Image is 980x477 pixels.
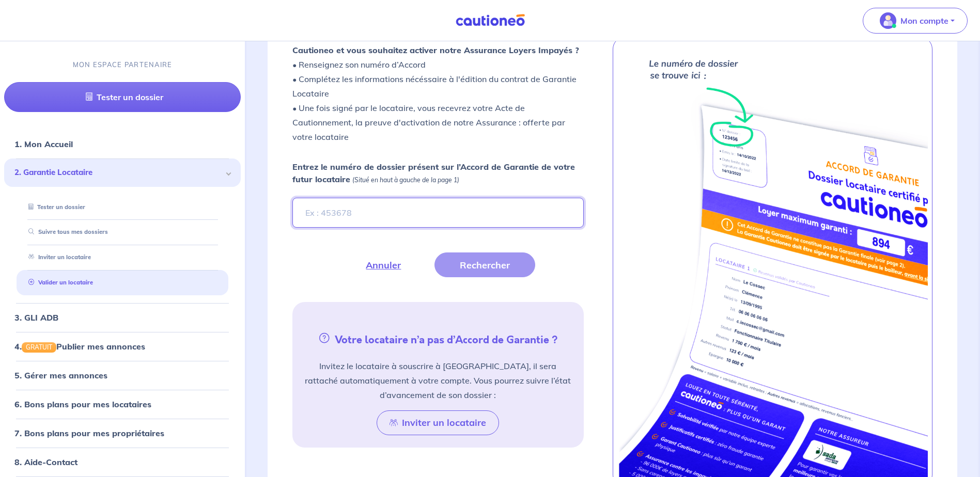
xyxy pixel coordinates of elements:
[14,370,107,380] a: 5. Gérer mes annonces
[14,312,58,323] a: 3. GLI ADB
[17,249,228,266] div: Inviter un locataire
[900,14,948,27] p: Mon compte
[377,410,499,435] button: Inviter un locataire
[880,12,896,29] img: illu_account_valid_menu.svg
[352,176,459,184] em: (Situé en haut à gauche de la page 1)
[292,162,575,184] strong: Entrez le numéro de dossier présent sur l’Accord de Garantie de votre futur locataire
[4,394,241,415] div: 6. Bons plans pour mes locataires
[17,274,228,291] div: Valider un locataire
[17,199,228,216] div: Tester un dossier
[4,134,241,155] div: 1. Mon Accueil
[4,83,241,113] a: Tester un dossier
[14,167,223,179] span: 2. Garantie Locataire
[340,252,426,277] button: Annuler
[24,203,85,211] a: Tester un dossier
[14,428,164,438] a: 7. Bons plans pour mes propriétaires
[4,452,241,472] div: 8. Aide-Contact
[4,423,241,443] div: 7. Bons plans pour mes propriétaires
[14,457,77,467] a: 8. Aide-Contact
[4,365,241,386] div: 5. Gérer mes annonces
[24,254,91,261] a: Inviter un locataire
[292,28,583,144] p: • Renseignez son numéro d’Accord • Complétez les informations nécéssaire à l'édition du contrat d...
[297,331,579,346] h5: Votre locataire n’a pas d’Accord de Garantie ?
[4,307,241,328] div: 3. GLI ADB
[24,279,93,286] a: Valider un locataire
[452,14,529,27] img: Cautioneo
[292,30,579,55] strong: Vous avez retenu un candidat locataire avec un Accord de Garantie Cautioneo et vous souhaitez act...
[863,8,968,34] button: illu_account_valid_menu.svgMon compte
[14,399,151,409] a: 6. Bons plans pour mes locataires
[73,60,173,70] p: MON ESPACE PARTENAIRE
[14,139,73,150] a: 1. Mon Accueil
[24,229,108,236] a: Suivre tous mes dossiers
[4,336,241,357] div: 4.GRATUITPublier mes annonces
[292,198,583,228] input: Ex : 453678
[4,159,241,187] div: 2. Garantie Locataire
[14,341,145,352] a: 4.GRATUITPublier mes annonces
[17,224,228,241] div: Suivre tous mes dossiers
[305,359,571,402] p: Invitez le locataire à souscrire à [GEOGRAPHIC_DATA], il sera rattaché automatiquement à votre co...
